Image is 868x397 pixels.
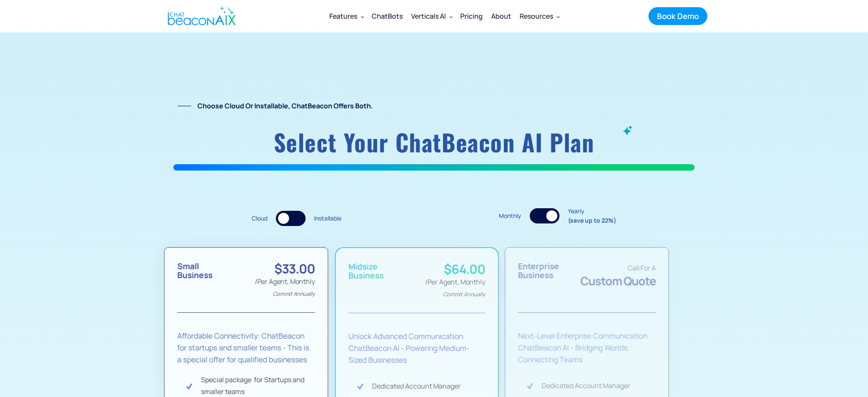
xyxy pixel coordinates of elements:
[568,216,616,224] strong: (save up to 22%)
[515,6,563,26] div: Resources
[518,262,559,280] div: Enterprise Business
[425,276,485,300] div: /Per Agent, Monthly
[273,290,315,298] em: Commit Annually
[499,211,521,221] div: Monthly
[520,10,553,22] div: Resources
[518,330,656,365] div: Next-Level Enterprise Communication: ChatBeacon AI - Bridging Worlds, Connecting Teams
[178,106,191,106] img: Line
[314,214,342,223] div: Installable
[580,273,656,289] span: Custom Quote
[491,10,511,22] div: About
[348,331,469,365] strong: Unlock Advanced Communication: ChatBeacon AI - Powering Medium-Sized Businesses
[198,101,373,110] strong: Choose Cloud or Installable, ChatBeacon offers both.
[367,5,407,27] a: ChatBots
[657,11,699,22] div: Book Demo
[568,207,616,225] div: Yearly
[361,15,364,18] img: Dropdown
[252,214,267,223] div: Cloud
[407,6,456,26] div: Verticals AI
[186,382,192,390] img: Check
[177,330,315,365] div: Affordable Connectivity: ChatBeacon for startups and smaller teams - This is a special offer for ...
[329,10,357,22] div: Features
[425,262,485,276] div: $64.00
[556,15,560,18] img: Dropdown
[161,1,240,31] a: home
[177,262,212,280] div: Small Business
[622,124,634,136] img: ChatBeacon AI
[443,290,485,298] em: Commit Annually
[456,6,487,26] a: Pricing
[372,10,403,22] div: ChatBots
[542,380,630,391] div: Dedicated Account Manager
[325,6,367,26] div: Features
[411,10,446,22] div: Verticals AI
[255,276,315,300] div: /Per Agent, Monthly
[460,10,483,22] div: Pricing
[372,380,461,392] div: Dedicated Account Manager
[580,262,656,274] div: Call For A
[357,382,364,390] img: Check
[348,262,384,280] div: Midsize Business
[449,15,453,18] img: Dropdown
[487,5,515,27] a: About
[526,381,533,389] img: Check
[648,7,707,25] a: Book Demo
[255,262,315,276] div: $33.00
[173,131,695,153] h1: Select your ChatBeacon AI plan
